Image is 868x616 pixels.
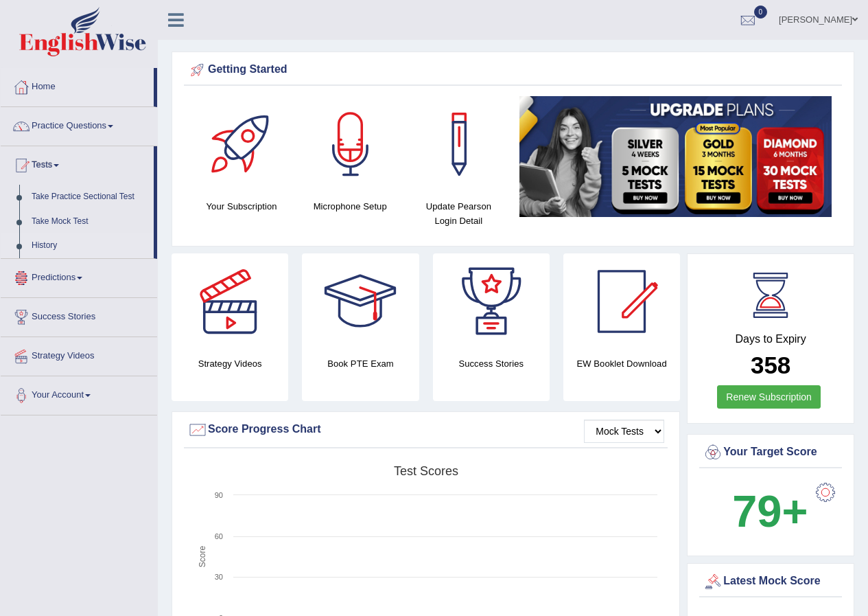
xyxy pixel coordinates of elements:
[1,146,154,181] a: Tests
[215,491,223,499] text: 90
[1,68,154,102] a: Home
[172,356,288,371] h4: Strategy Videos
[563,356,680,371] h4: EW Booklet Download
[25,233,154,258] a: History
[433,356,550,371] h4: Success Stories
[215,573,223,581] text: 30
[751,352,790,378] b: 358
[1,107,157,141] a: Practice Questions
[187,60,838,80] div: Getting Started
[1,337,157,372] a: Strategy Videos
[215,532,223,540] text: 60
[302,356,419,371] h4: Book PTE Exam
[187,420,664,440] div: Score Progress Chart
[717,385,821,409] a: Renew Subscription
[411,199,506,228] h4: Update Pearson Login Detail
[394,464,458,478] tspan: Test scores
[1,259,157,293] a: Predictions
[703,571,838,592] div: Latest Mock Score
[194,199,289,214] h4: Your Subscription
[25,209,154,234] a: Take Mock Test
[198,546,207,568] tspan: Score
[303,199,397,214] h4: Microphone Setup
[754,5,768,19] span: 0
[1,298,157,332] a: Success Stories
[732,486,808,536] b: 79+
[703,442,838,463] div: Your Target Score
[519,96,832,217] img: small5.jpg
[25,185,154,209] a: Take Practice Sectional Test
[703,333,838,345] h4: Days to Expiry
[1,376,157,411] a: Your Account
